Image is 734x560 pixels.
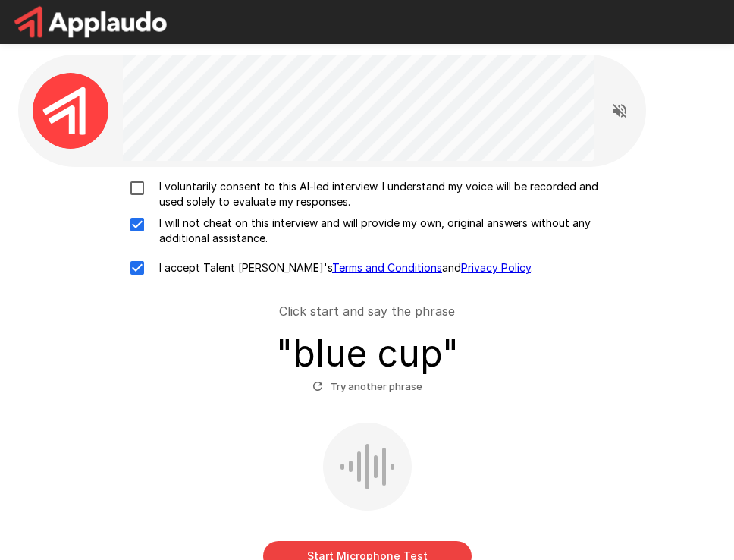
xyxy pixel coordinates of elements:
h3: " blue cup " [276,332,459,375]
p: I voluntarily consent to this AI-led interview. I understand my voice will be recorded and used s... [153,179,613,209]
button: Try another phrase [309,375,426,398]
button: Read questions aloud [604,96,635,126]
p: Click start and say the phrase [279,302,455,320]
p: I accept Talent [PERSON_NAME]'s and . [153,260,533,275]
a: Terms and Conditions [332,261,442,274]
p: I will not cheat on this interview and will provide my own, original answers without any addition... [153,216,613,246]
a: Privacy Policy [461,261,531,274]
img: applaudo_avatar.png [33,73,108,149]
